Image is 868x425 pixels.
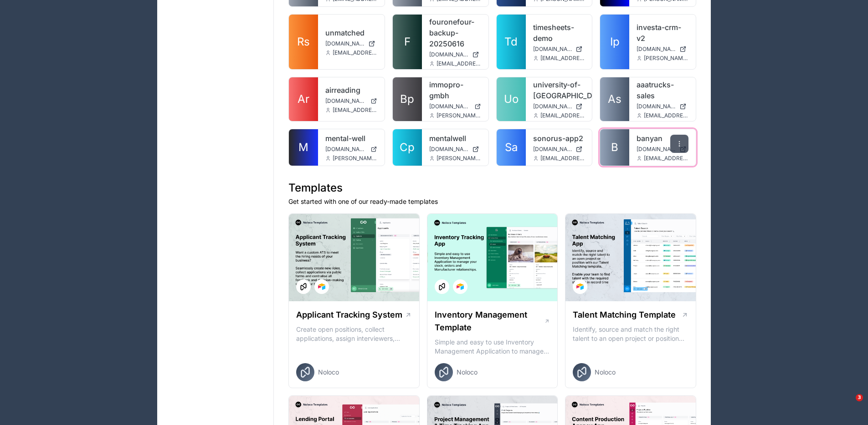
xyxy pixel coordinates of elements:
span: Noloco [318,368,339,377]
span: [DOMAIN_NAME] [637,146,676,153]
span: [PERSON_NAME][EMAIL_ADDRESS][DOMAIN_NAME] [437,112,481,119]
a: Uo [497,77,526,121]
h1: Talent Matching Template [573,309,676,321]
a: [DOMAIN_NAME] [637,146,688,153]
a: investa-crm-v2 [637,22,688,44]
span: Cp [400,140,415,155]
a: [DOMAIN_NAME] [429,146,481,153]
img: Airtable Logo [318,283,325,290]
span: Td [504,35,518,49]
span: M [298,140,308,155]
a: Bp [393,77,422,121]
a: timesheets-demo [533,22,585,44]
a: [DOMAIN_NAME] [637,103,688,110]
img: Airtable Logo [576,283,584,290]
span: [EMAIL_ADDRESS][DOMAIN_NAME] [644,155,688,162]
span: [EMAIL_ADDRESS][DOMAIN_NAME] [540,112,585,119]
a: immopro-gmbh [429,79,481,101]
span: [DOMAIN_NAME] [325,146,367,153]
a: Ar [289,77,318,121]
span: Noloco [595,368,616,377]
a: Rs [289,15,318,69]
span: Rs [297,35,310,49]
span: [EMAIL_ADDRESS][DOMAIN_NAME] [644,112,688,119]
span: [PERSON_NAME][EMAIL_ADDRESS][DOMAIN_NAME] [333,155,377,162]
span: [DOMAIN_NAME] [325,97,367,105]
a: [DOMAIN_NAME] [325,40,377,47]
a: [DOMAIN_NAME] [533,46,585,53]
p: Get started with one of our ready-made templates [288,197,696,206]
img: Airtable Logo [457,283,464,290]
span: 3 [856,394,863,401]
span: Ip [610,35,620,49]
span: [PERSON_NAME][EMAIL_ADDRESS][PERSON_NAME][DOMAIN_NAME] [644,55,688,62]
h1: Templates [288,181,696,195]
span: Noloco [457,368,478,377]
span: Uo [504,92,519,106]
a: airreading [325,85,377,96]
span: [DOMAIN_NAME] [429,103,471,110]
span: [EMAIL_ADDRESS][DOMAIN_NAME] [333,106,377,114]
a: [DOMAIN_NAME] [533,103,585,110]
span: [EMAIL_ADDRESS][DOMAIN_NAME] [333,49,377,56]
span: B [611,140,618,155]
span: [DOMAIN_NAME] [325,40,365,47]
span: [EMAIL_ADDRESS][DOMAIN_NAME] [437,60,481,67]
a: Ip [600,15,629,69]
a: mental-well [325,133,377,144]
span: [EMAIL_ADDRESS][DOMAIN_NAME] [540,155,585,162]
a: Cp [393,129,422,166]
p: Identify, source and match the right talent to an open project or position with our Talent Matchi... [573,325,688,343]
span: [DOMAIN_NAME] [533,46,572,53]
a: As [600,77,629,121]
a: aaatrucks-sales [637,79,688,101]
span: Bp [400,92,414,106]
span: [PERSON_NAME][EMAIL_ADDRESS][DOMAIN_NAME] [437,155,481,162]
h1: Applicant Tracking System [296,309,402,321]
a: F [393,15,422,69]
span: As [608,92,621,106]
a: [DOMAIN_NAME] [325,97,377,105]
span: [DOMAIN_NAME] [429,51,468,58]
a: [DOMAIN_NAME] [325,146,377,153]
span: [DOMAIN_NAME] [429,146,468,153]
a: university-of-[GEOGRAPHIC_DATA] [533,79,585,101]
span: [DOMAIN_NAME] [533,103,572,110]
a: B [600,129,629,166]
a: [DOMAIN_NAME] [429,51,481,58]
a: banyan [637,133,688,144]
span: F [404,35,411,49]
span: [EMAIL_ADDRESS][DOMAIN_NAME] [540,55,585,62]
p: Create open positions, collect applications, assign interviewers, centralise candidate feedback a... [296,325,412,343]
span: [DOMAIN_NAME] [637,46,676,53]
span: Sa [505,140,518,155]
a: fouronefour-backup-20250616 [429,16,481,49]
a: [DOMAIN_NAME] [637,46,688,53]
p: Simple and easy to use Inventory Management Application to manage your stock, orders and Manufact... [435,338,550,356]
a: M [289,129,318,166]
a: [DOMAIN_NAME] [429,103,481,110]
h1: Inventory Management Template [435,309,544,334]
a: mentalwell [429,133,481,144]
span: [DOMAIN_NAME] [637,103,676,110]
span: [DOMAIN_NAME] [533,146,572,153]
a: [DOMAIN_NAME] [533,146,585,153]
iframe: Intercom live chat [837,394,859,416]
a: Td [497,15,526,69]
a: sonorus-app2 [533,133,585,144]
a: unmatched [325,27,377,38]
span: Ar [298,92,309,106]
a: Sa [497,129,526,166]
